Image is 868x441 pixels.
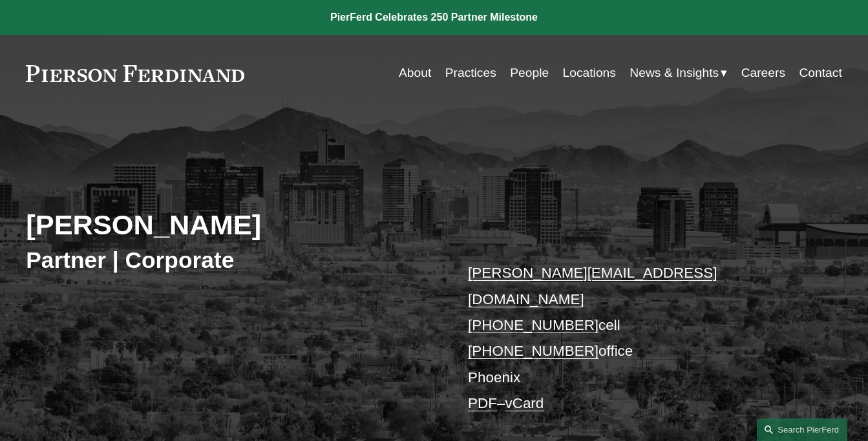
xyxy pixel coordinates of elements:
a: Locations [563,61,616,85]
a: People [510,61,549,85]
a: PDF [468,395,497,411]
a: [PHONE_NUMBER] [468,343,598,359]
a: folder dropdown [630,61,727,85]
h3: Partner | Corporate [26,246,434,274]
a: Search this site [757,418,847,441]
a: Practices [445,61,496,85]
a: vCard [505,395,544,411]
h2: [PERSON_NAME] [26,208,434,242]
a: [PHONE_NUMBER] [468,317,598,333]
p: cell office Phoenix – [468,260,808,416]
a: [PERSON_NAME][EMAIL_ADDRESS][DOMAIN_NAME] [468,265,717,307]
a: About [399,61,431,85]
a: Careers [741,61,785,85]
a: Contact [799,61,842,85]
span: News & Insights [630,62,719,85]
